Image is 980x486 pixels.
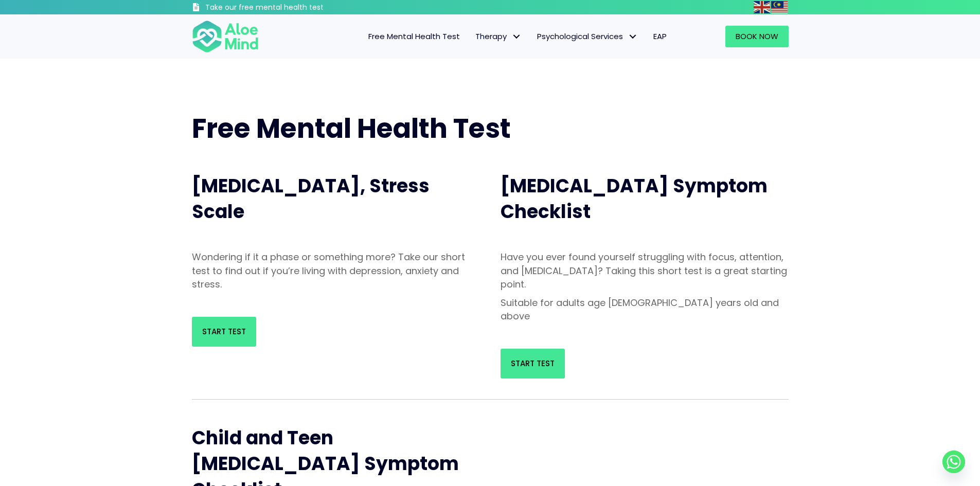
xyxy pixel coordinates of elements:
[771,1,788,13] img: ms
[192,317,256,347] a: Start Test
[501,173,768,225] span: [MEDICAL_DATA] Symptom Checklist
[653,31,667,42] span: EAP
[202,326,246,337] span: Start Test
[205,3,379,13] h3: Take our free mental health test
[192,3,379,14] a: Take our free mental health test
[537,31,638,42] span: Psychological Services
[754,1,770,13] img: en
[192,110,511,147] span: Free Mental Health Test
[509,29,524,44] span: Therapy: submenu
[272,26,674,47] nav: Menu
[368,31,460,42] span: Free Mental Health Test
[192,20,259,53] img: Aloe mind Logo
[361,26,468,47] a: Free Mental Health Test
[468,26,529,47] a: TherapyTherapy: submenu
[475,31,522,42] span: Therapy
[771,1,789,13] a: Malay
[646,26,674,47] a: EAP
[626,29,640,44] span: Psychological Services: submenu
[501,250,789,291] p: Have you ever found yourself struggling with focus, attention, and [MEDICAL_DATA]? Taking this sh...
[501,349,565,379] a: Start Test
[529,26,646,47] a: Psychological ServicesPsychological Services: submenu
[501,296,789,323] p: Suitable for adults age [DEMOGRAPHIC_DATA] years old and above
[511,358,555,369] span: Start Test
[192,250,480,291] p: Wondering if it a phase or something more? Take our short test to find out if you’re living with ...
[192,173,430,225] span: [MEDICAL_DATA], Stress Scale
[725,26,789,47] a: Book Now
[736,31,778,42] span: Book Now
[942,451,965,473] a: Whatsapp
[754,1,771,13] a: English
